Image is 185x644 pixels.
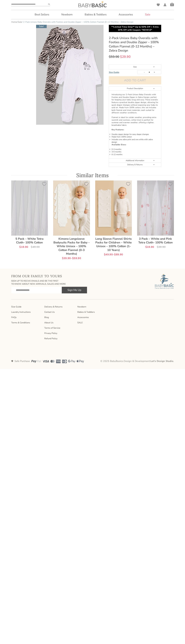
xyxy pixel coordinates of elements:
h1: 2-Pack Unisex Baby Overalls with Footies and Double Zipper – 100% Cotton Flannel (0-12 Months) – ... [109,36,161,53]
h2: Long Sleeve Flannel Shirts Packs for Children – White Unisex – 100% Cotton (1-10 Years) [95,236,132,252]
span: $ [19,245,21,249]
a: 5 Pack – White Tetra Cloth- 100% Cotton [11,180,48,248]
a: Let’s Design Studio [150,360,173,363]
h2: 3 Pack – White and Pink Tetra Cloth- 100% Cotton [137,236,174,244]
img: Kimono Longsleeve Bodysuits Packs for Baby - White Unisex - 100% Cotton Flannel (0-3 Months) [53,180,90,236]
h3: Safe Purchase [15,360,30,362]
li: Includes one zebra print and one white with zebra design [112,138,159,143]
p: Flannel is ideal for colder weather, providing extra warmth and coziness, while tricot is perfect... [112,116,159,126]
a: Wishlist [157,3,160,6]
span: $ [145,245,147,249]
button: - [142,70,146,74]
a: Babies & Toddlers [81,10,111,19]
img: 5 Pack - White Tetra Cloth- 100% Cotton [11,180,48,236]
strong: Available Sizes: [112,143,126,146]
span: Sign Me Up [67,287,81,293]
span: $ [120,55,122,59]
bdi: 39.90 [62,256,71,260]
strong: Key Features: [112,128,124,131]
span: – [95,252,132,256]
img: 3 Pack - White and Pink Tetra Cloth- 100% Cotton [137,180,174,236]
button: Sign Me Up [62,287,87,293]
a: Cart0 [170,3,174,6]
a: Terms & Conditions [11,321,42,324]
p: Introducing our 2-Pack Unisex Baby Overalls with Footies and Double Zipper in Zebra Design, perfe... [112,93,159,114]
a: SALE [77,321,108,324]
a: Laundry Instructions [11,311,42,313]
a: Newborn [77,305,108,308]
h2: From Our Family To Yours [11,274,87,278]
bdi: 49.00 [31,245,40,249]
img: 2-Pack Unisex Baby Overalls with Footies and Double Zipper – 100% Cotton Flannel (0-12 Months) - ... [36,25,104,125]
a: About Us [44,321,75,324]
li: 6-12 months [112,153,159,156]
span: $ [72,256,74,260]
a: Newborn [57,10,76,19]
a: Sale [141,10,154,19]
a: Accessories [115,10,137,19]
span: Size [133,66,137,68]
img: 2-Pack Unisex Baby Overalls with Footies and Double Zipper – 100% Cotton Flannel (0-12 Months) - ... [78,1,107,7]
span: Wishlist [157,3,160,7]
li: 3-6 months [112,151,159,153]
a: Refund Policy [44,337,75,340]
a: Privacy Policy [44,332,75,335]
h2: Kimono Longsleeve Bodysuits Packs for Baby – White Unisex – 100% Cotton Flannel (0-3 Months) [53,236,90,256]
a: FAQs [11,316,42,319]
p: © 2025 BabyBasics. Design & Development: . [94,360,174,363]
a: Blog [44,316,75,319]
span: Size Guide [109,71,119,74]
nav: Breadcrumb [11,21,174,23]
h3: Sign Up to recive emails and be the first to know about new arrivals, sales and more [11,279,87,285]
bdi: 59.90 [109,55,119,59]
p: **Limited Time Only** Up to 50% Off + Extra 10% Off with Coupon: "NOW10" [110,25,160,31]
input: Product quantity [147,70,152,74]
h2: 5 Pack – White Tetra Cloth- 100% Cotton [11,236,48,244]
a: Size Guide [11,305,42,308]
span: 0 [170,4,174,6]
span: $ [104,253,106,256]
a: Sale [18,21,22,23]
bdi: 89.90 [114,253,123,256]
a: Home [11,21,17,23]
a: 3 Pack – White and Pink Tetra Cloth- 100% Cotton [137,180,174,248]
a: Delivery & Returns [44,305,75,308]
bdi: 59.90 [72,256,81,260]
bdi: 39.90 [157,245,166,249]
a: Delivery & Returns [109,163,161,167]
bdi: 19.90 [145,245,154,249]
span: Cart [170,3,174,6]
li: 0-3 months [112,148,159,151]
span: Similar Items [76,172,109,178]
bdi: 49.90 [104,253,113,256]
a: Long Sleeve Flannel Shirts Packs for Children – White Unisex – 100% Cotton (1-10 Years) $49.90–$8... [95,180,132,256]
a: My Account [163,3,166,6]
a: Additional information [109,159,161,163]
a: Contact Us [44,311,75,313]
span: – [53,256,90,259]
a: Terms of Service [44,327,75,329]
a: Kimono Longsleeve Bodysuits Packs for Baby – White Unisex – 100% Cotton Flannel (0-3 Months) $39.... [53,180,90,260]
span: $ [31,245,32,249]
li: Double zipper design for easy diaper changes [112,133,159,136]
span: $ [62,256,64,260]
img: Long Sleeve Flannel Shirts Packs for Children - White Unisex - 100% Cotton (1-10 Years) [95,180,132,236]
li: Made from 100% cotton [112,136,159,138]
a: Product Description [109,87,161,91]
a: Babies & Toddlers [77,311,108,313]
span: My Account [163,3,166,7]
span: $ [157,245,158,249]
span: $ [114,253,116,256]
bdi: 29.90 [120,55,131,59]
button: + [152,70,156,74]
a: Accessories [77,316,108,319]
span: Sale! [36,25,47,28]
span: $ [109,55,111,59]
bdi: 19.90 [19,245,28,249]
a: Best Sellers [31,10,53,19]
button: Add to cart [109,76,161,84]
